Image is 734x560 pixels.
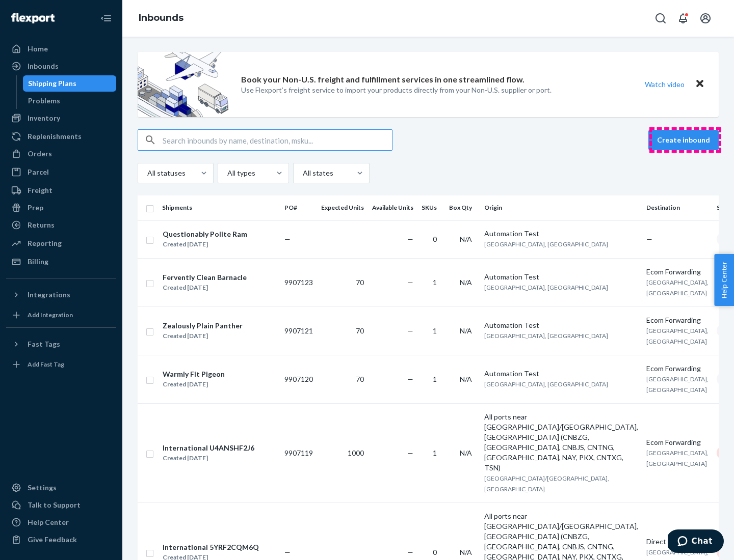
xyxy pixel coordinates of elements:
[6,164,116,180] a: Parcel
[11,13,55,23] img: Flexport logo
[646,375,709,394] span: [GEOGRAPHIC_DATA], [GEOGRAPHIC_DATA]
[646,235,652,243] span: —
[28,500,81,510] div: Talk to Support
[28,360,64,369] div: Add Fast Tag
[280,306,317,355] td: 9907121
[484,369,638,379] div: Automation Test
[163,130,392,150] input: Search inbounds by name, destination, msku...
[6,182,116,199] a: Freight
[6,497,116,513] button: Talk to Support
[163,283,247,293] div: Created [DATE]
[130,4,192,33] ol: breadcrumbs
[280,403,317,502] td: 9907119
[28,44,48,54] div: Home
[646,449,709,467] span: [GEOGRAPHIC_DATA], [GEOGRAPHIC_DATA]
[158,195,280,220] th: Shipments
[139,12,183,23] a: Inbounds
[484,332,608,340] span: [GEOGRAPHIC_DATA], [GEOGRAPHIC_DATA]
[96,8,116,29] button: Close Navigation
[638,77,691,92] button: Watch video
[163,321,243,331] div: Zealously Plain Panther
[28,311,73,319] div: Add Integration
[445,195,480,220] th: Box Qty
[28,220,55,230] div: Returns
[480,195,642,220] th: Origin
[302,168,303,178] input: All states
[6,356,116,373] a: Add Fast Tag
[146,168,147,178] input: All statuses
[6,307,116,323] a: Add Integration
[6,480,116,496] a: Settings
[460,375,472,383] span: N/A
[484,320,638,330] div: Automation Test
[284,235,291,243] span: —
[460,326,472,335] span: N/A
[163,369,225,379] div: Warmly Fit Pigeon
[484,284,608,291] span: [GEOGRAPHIC_DATA], [GEOGRAPHIC_DATA]
[407,326,413,335] span: —
[163,453,254,463] div: Created [DATE]
[6,287,116,303] button: Integrations
[28,131,82,142] div: Replenishments
[241,74,525,86] p: Book your Non-U.S. freight and fulfillment services in one streamlined flow.
[23,75,117,92] a: Shipping Plans
[6,128,116,145] a: Replenishments
[460,235,472,243] span: N/A
[407,548,413,556] span: —
[646,537,709,547] div: Direct
[484,272,638,282] div: Automation Test
[23,93,117,109] a: Problems
[407,278,413,287] span: —
[163,331,243,341] div: Created [DATE]
[407,235,413,243] span: —
[6,514,116,530] a: Help Center
[28,483,57,493] div: Settings
[28,113,60,123] div: Inventory
[6,235,116,251] a: Reporting
[407,375,413,383] span: —
[163,229,247,239] div: Questionably Polite Ram
[6,146,116,162] a: Orders
[28,185,53,195] div: Freight
[6,58,116,74] a: Inbounds
[28,61,59,71] div: Inbounds
[407,449,413,457] span: —
[646,267,709,277] div: Ecom Forwarding
[28,238,62,248] div: Reporting
[28,78,76,89] div: Shipping Plans
[714,254,734,306] button: Help Center
[484,240,608,248] span: [GEOGRAPHIC_DATA], [GEOGRAPHIC_DATA]
[28,517,69,527] div: Help Center
[226,168,227,178] input: All types
[348,449,364,457] span: 1000
[650,8,671,29] button: Open Search Box
[646,315,709,325] div: Ecom Forwarding
[695,8,716,29] button: Open account menu
[356,326,364,335] span: 70
[284,548,291,556] span: —
[28,535,77,545] div: Give Feedback
[433,375,437,383] span: 1
[28,203,43,213] div: Prep
[646,437,709,447] div: Ecom Forwarding
[6,200,116,216] a: Prep
[460,449,472,457] span: N/A
[484,412,638,473] div: All ports near [GEOGRAPHIC_DATA]/[GEOGRAPHIC_DATA], [GEOGRAPHIC_DATA] (CNBZG, [GEOGRAPHIC_DATA], ...
[280,355,317,403] td: 9907120
[646,278,709,297] span: [GEOGRAPHIC_DATA], [GEOGRAPHIC_DATA]
[28,290,70,300] div: Integrations
[28,96,60,106] div: Problems
[460,278,472,287] span: N/A
[280,258,317,306] td: 9907123
[484,474,609,493] span: [GEOGRAPHIC_DATA]/[GEOGRAPHIC_DATA], [GEOGRAPHIC_DATA]
[163,443,254,453] div: International U4ANSHF2J6
[673,8,693,29] button: Open notifications
[642,195,713,220] th: Destination
[6,254,116,270] a: Billing
[241,85,552,95] p: Use Flexport’s freight service to import your products directly from your Non-U.S. supplier or port.
[433,278,437,287] span: 1
[648,130,719,150] button: Create inbound
[163,272,247,283] div: Fervently Clean Barnacle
